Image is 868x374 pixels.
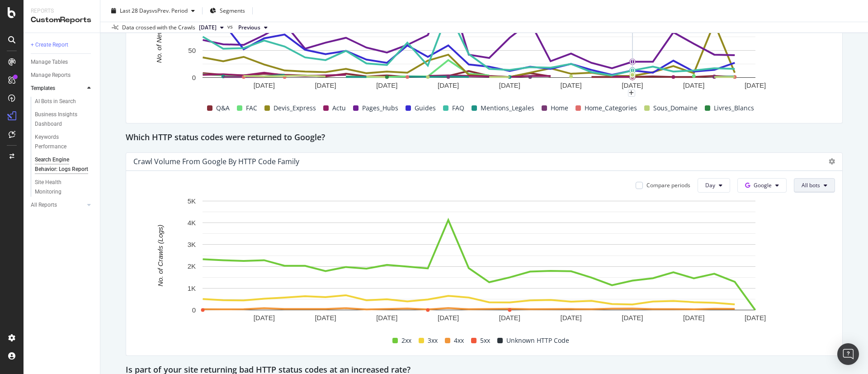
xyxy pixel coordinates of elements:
a: Keywords Performance [35,133,94,151]
span: 4xx [454,335,464,346]
text: [DATE] [315,81,336,89]
div: plus [628,90,635,97]
button: Segments [206,4,249,18]
button: Google [737,178,787,193]
span: Home_Categories [585,103,637,114]
a: Manage Reports [31,71,94,80]
text: 0 [192,306,196,313]
text: [DATE] [745,313,766,321]
div: Keywords Performance [35,133,85,151]
div: AI Bots in Search [35,97,76,106]
button: Last 28 DaysvsPrev. Period [108,4,198,18]
span: Q&A [216,103,230,114]
span: Guides [415,103,436,114]
span: Last 28 Days [120,7,152,14]
button: [DATE] [195,22,227,33]
div: Crawl Volume from Google by HTTP Code Family [133,157,299,166]
div: Data crossed with the Crawls [122,24,195,32]
text: 3K [188,241,196,248]
span: Google [754,181,772,189]
a: Business Insights Dashboard [35,110,94,129]
text: 1K [188,284,196,292]
div: CustomReports [31,15,93,25]
text: [DATE] [254,81,275,89]
div: + Create Report [31,40,68,50]
div: Business Insights Dashboard [35,110,87,129]
text: 2K [188,262,196,270]
a: Templates [31,84,85,93]
div: Site Health Monitoring [35,178,85,197]
div: Open Intercom Messenger [837,343,859,365]
text: 4K [188,219,196,227]
div: All Reports [31,200,57,210]
text: [DATE] [254,313,275,321]
div: Manage Tables [31,57,68,67]
text: [DATE] [683,81,704,89]
span: FAC [246,103,257,114]
span: Day [705,181,715,189]
h2: Which HTTP status codes were returned to Google? [126,131,325,145]
button: Previous [235,22,271,33]
text: [DATE] [622,313,643,321]
span: Sous_Domaine [653,103,698,114]
text: [DATE] [745,81,766,89]
text: No. of Crawls (Logs) [156,224,164,286]
a: + Create Report [31,40,94,50]
svg: A chart. [133,196,825,333]
a: Search Engine Behavior: Logs Report [35,155,94,174]
text: 5K [188,197,196,204]
div: Templates [31,84,55,93]
span: Previous [238,24,260,32]
text: 50 [188,46,196,54]
span: vs [227,23,235,31]
text: [DATE] [561,81,582,89]
span: FAQ [452,103,464,114]
a: AI Bots in Search [35,97,94,106]
div: Compare periods [646,181,690,189]
span: vs Prev. Period [152,7,188,14]
text: [DATE] [376,313,397,321]
text: [DATE] [561,313,582,321]
text: [DATE] [622,81,643,89]
div: Reports [31,7,93,15]
span: Mentions_Legales [481,103,534,114]
span: Actu [332,103,346,114]
button: Day [698,178,730,193]
span: Pages_Hubs [362,103,398,114]
span: 3xx [428,335,438,346]
span: 2xx [401,335,411,346]
a: Manage Tables [31,57,94,67]
text: [DATE] [683,313,704,321]
text: [DATE] [315,313,336,321]
span: Segments [220,7,245,14]
span: All bots [802,181,820,189]
a: Site Health Monitoring [35,178,94,197]
span: 2025 Sep. 30th [199,24,217,32]
span: Devis_Express [274,103,316,114]
text: [DATE] [376,81,397,89]
span: Home [551,103,568,114]
span: Livres_Blancs [714,103,754,114]
text: [DATE] [438,313,459,321]
div: Crawl Volume from Google by HTTP Code FamilyCompare periodsDayGoogleAll botsA chart.2xx3xx4xx5xxU... [126,152,843,356]
span: Unknown HTTP Code [506,335,569,346]
text: [DATE] [438,81,459,89]
div: Which HTTP status codes were returned to Google? [126,131,843,145]
span: 5xx [480,335,490,346]
text: [DATE] [499,81,520,89]
button: All bots [794,178,835,193]
a: All Reports [31,200,85,210]
div: Manage Reports [31,71,71,80]
text: [DATE] [499,313,520,321]
text: 0 [192,73,196,81]
div: Search Engine Behavior: Logs Report [35,155,88,174]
